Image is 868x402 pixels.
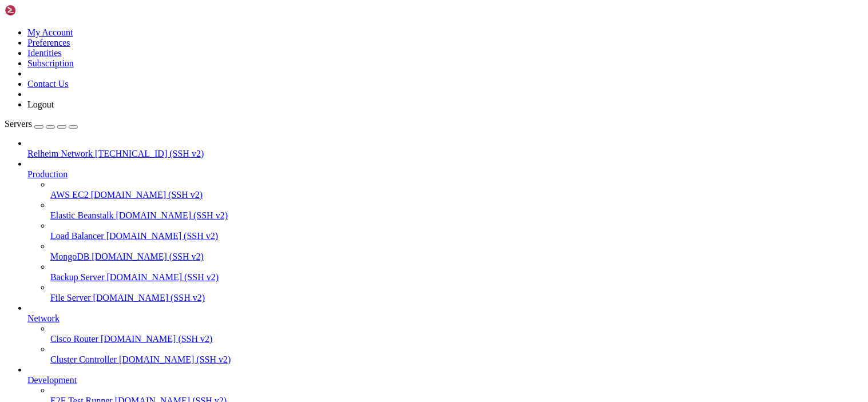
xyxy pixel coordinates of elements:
span: [DOMAIN_NAME] (SSH v2) [106,231,219,241]
span: [DOMAIN_NAME] (SSH v2) [116,210,228,220]
a: Production [27,169,863,180]
span: Load Balancer [50,231,104,241]
span: AWS EC2 [50,190,89,200]
span: MongoDB [50,252,89,261]
span: [DOMAIN_NAME] (SSH v2) [93,293,205,303]
span: File Server [50,293,91,303]
span: [DOMAIN_NAME] (SSH v2) [101,334,213,344]
a: Cisco Router [DOMAIN_NAME] (SSH v2) [50,334,863,344]
li: Production [27,159,863,303]
span: [DOMAIN_NAME] (SSH v2) [91,190,203,200]
li: Cisco Router [DOMAIN_NAME] (SSH v2) [50,324,863,344]
a: Servers [5,119,78,129]
span: Cluster Controller [50,355,117,364]
li: Load Balancer [DOMAIN_NAME] (SSH v2) [50,221,863,241]
a: Backup Server [DOMAIN_NAME] (SSH v2) [50,272,863,282]
img: Shellngn [5,5,70,16]
a: Load Balancer [DOMAIN_NAME] (SSH v2) [50,231,863,241]
a: File Server [DOMAIN_NAME] (SSH v2) [50,293,863,303]
a: Identities [27,48,62,58]
span: Elastic Beanstalk [50,210,114,220]
a: Relheim Network [TECHNICAL_ID] (SSH v2) [27,149,863,159]
span: Servers [5,119,32,129]
span: Network [27,313,60,323]
li: Backup Server [DOMAIN_NAME] (SSH v2) [50,262,863,282]
a: My Account [27,27,73,37]
span: Production [27,169,68,179]
a: AWS EC2 [DOMAIN_NAME] (SSH v2) [50,190,863,200]
li: Cluster Controller [DOMAIN_NAME] (SSH v2) [50,344,863,365]
a: Preferences [27,38,70,47]
li: Network [27,303,863,365]
span: [TECHNICAL_ID] (SSH v2) [95,149,204,158]
a: MongoDB [DOMAIN_NAME] (SSH v2) [50,252,863,262]
span: Cisco Router [50,334,98,344]
a: Logout [27,99,54,109]
a: Subscription [27,58,74,68]
li: File Server [DOMAIN_NAME] (SSH v2) [50,282,863,303]
a: Network [27,313,863,324]
li: MongoDB [DOMAIN_NAME] (SSH v2) [50,241,863,262]
a: Development [27,375,863,385]
a: Cluster Controller [DOMAIN_NAME] (SSH v2) [50,355,863,365]
span: Development [27,375,77,385]
li: Relheim Network [TECHNICAL_ID] (SSH v2) [27,138,863,159]
span: [DOMAIN_NAME] (SSH v2) [107,272,219,282]
a: Elastic Beanstalk [DOMAIN_NAME] (SSH v2) [50,210,863,221]
li: AWS EC2 [DOMAIN_NAME] (SSH v2) [50,180,863,200]
a: Contact Us [27,79,69,89]
span: [DOMAIN_NAME] (SSH v2) [92,252,204,261]
li: Elastic Beanstalk [DOMAIN_NAME] (SSH v2) [50,200,863,221]
span: Backup Server [50,272,105,282]
span: Relheim Network [27,149,93,158]
span: [DOMAIN_NAME] (SSH v2) [119,355,231,364]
